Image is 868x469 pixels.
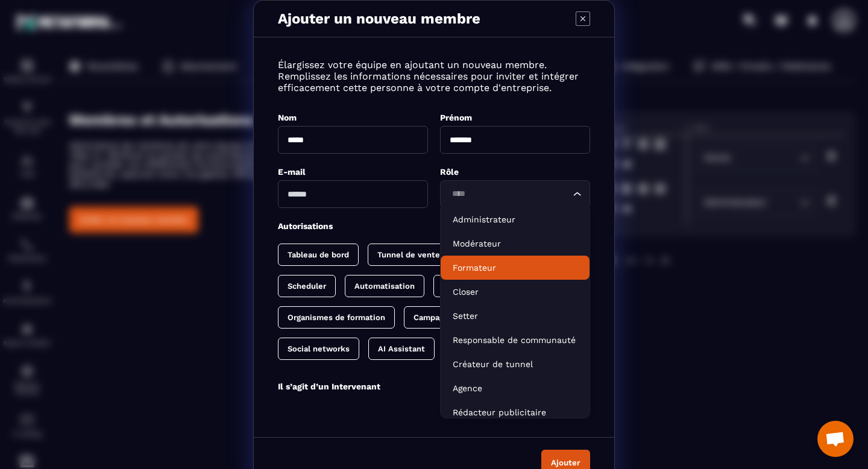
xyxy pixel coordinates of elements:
label: Rôle [440,167,459,177]
p: Scheduler [288,282,326,291]
p: Administrateur [453,213,577,225]
p: Formateur [453,262,577,274]
input: Search for option [448,187,570,201]
p: Social networks [288,344,350,353]
label: Nom [278,113,297,122]
label: Autorisations [278,221,333,231]
p: Ajouter un nouveau membre [278,10,480,27]
p: Automatisation [354,282,415,291]
div: Search for option [440,180,590,208]
div: Ouvrir le chat [817,421,854,457]
p: Closer [453,286,577,298]
p: Campagne e-mailing [414,313,492,322]
p: Tableau de bord [288,250,349,259]
p: Organismes de formation [288,313,385,322]
p: AI Assistant [378,344,425,353]
p: Agence [453,382,577,394]
p: Rédacteur publicitaire [453,406,577,418]
label: E-mail [278,167,306,177]
p: Créateur de tunnel [453,358,577,370]
p: Tunnel de vente [377,250,440,259]
p: Responsable de communauté [453,334,577,346]
p: Élargissez votre équipe en ajoutant un nouveau membre. Remplissez les informations nécessaires po... [278,59,590,93]
p: Setter [453,310,577,322]
p: Modérateur [453,238,577,250]
p: Il s’agit d’un Intervenant [278,382,380,391]
label: Prénom [440,113,472,122]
